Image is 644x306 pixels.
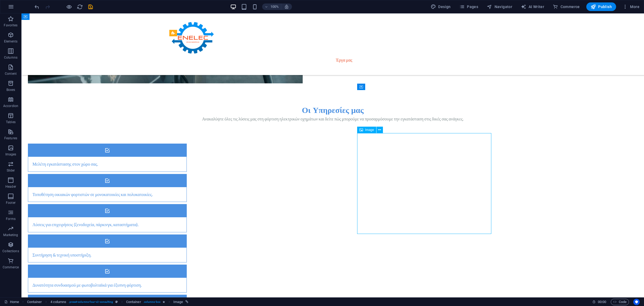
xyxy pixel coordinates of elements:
[633,299,640,305] button: Usercentrics
[457,2,480,11] button: Pages
[5,152,16,156] p: Images
[262,3,281,10] button: 100%
[553,4,580,9] span: Commerce
[7,168,15,173] p: Slider
[34,4,40,10] i: Undo: Change image (Ctrl+Z)
[76,3,83,10] button: reload
[365,128,374,131] span: Image
[3,104,18,108] p: Accordion
[586,2,616,11] button: Publish
[4,23,17,27] p: Favorites
[77,4,83,10] i: Reload page
[27,299,42,305] span: Click to select. Double-click to edit
[66,3,72,10] button: Click here to leave preview mode and continue editing
[459,4,478,9] span: Pages
[4,299,19,305] a: Click to cancel selection. Double-click to open Pages
[598,299,606,305] span: 00 00
[485,2,514,11] button: Navigator
[173,299,183,305] span: Click to select. Double-click to edit
[50,299,67,305] span: Click to select. Double-click to edit
[6,201,16,205] p: Footer
[284,4,289,9] i: On resize automatically adjust zoom level to fit chosen device.
[270,3,279,10] h6: 100%
[6,88,15,92] p: Boxes
[6,120,16,124] p: Tables
[602,300,602,304] span: :
[185,300,188,303] i: This element is linked
[87,4,94,10] i: Save (Ctrl+S)
[613,299,627,305] span: Code
[4,136,17,140] p: Features
[431,4,451,9] span: Design
[3,265,19,269] p: Commerce
[620,2,642,11] button: More
[143,299,160,305] span: . columns-box
[5,72,17,76] p: Content
[4,39,18,44] p: Elements
[3,233,18,237] p: Marketing
[429,2,453,11] div: Design (Ctrl+Alt+Y)
[27,299,188,305] nav: breadcrumb
[591,4,612,9] span: Publish
[115,300,118,303] i: This element is a customizable preset
[5,184,16,189] p: Header
[551,2,582,11] button: Commerce
[611,299,629,305] button: Code
[592,299,606,305] h6: Session time
[34,3,40,10] button: undo
[163,300,165,303] i: Element contains an animation
[87,3,94,10] button: save
[487,4,512,9] span: Navigator
[429,2,453,11] button: Design
[519,2,546,11] button: AI Writer
[4,55,17,60] p: Columns
[521,4,544,9] span: AI Writer
[68,299,113,305] span: . preset-columns-four-v2-consulting
[6,217,16,221] p: Forms
[126,299,141,305] span: Click to select. Double-click to edit
[2,249,19,253] p: Collections
[623,4,639,9] span: More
